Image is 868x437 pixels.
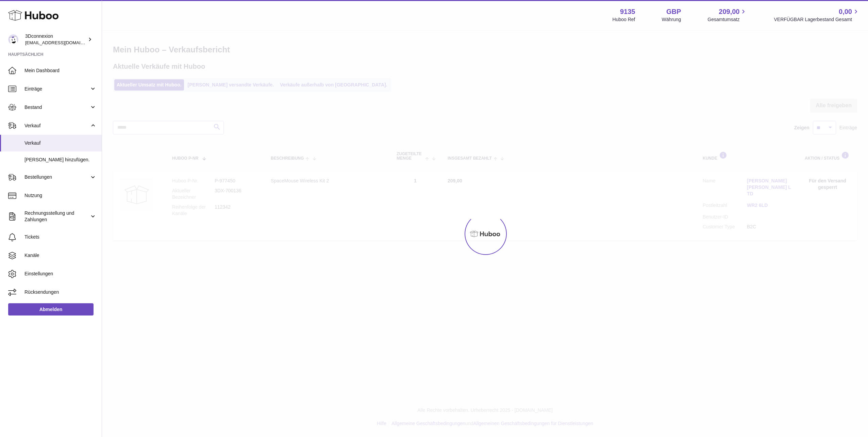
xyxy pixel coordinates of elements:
img: order_eu@3dconnexion.com [8,34,18,45]
span: Nutzung [24,192,97,199]
span: [PERSON_NAME] hinzufügen. [24,157,97,163]
span: Mein Dashboard [24,67,97,74]
span: 0,00 [839,7,852,16]
span: VERFÜGBAR Lagerbestand Gesamt [774,16,860,23]
div: Huboo Ref [613,16,635,23]
span: Kanäle [24,252,97,259]
span: Tickets [24,234,97,240]
span: Rechnungsstellung und Zahlungen [24,210,89,223]
span: Verkauf [24,140,97,146]
span: Bestand [24,104,89,111]
div: Währung [662,16,681,23]
div: 3Dconnexion [25,33,86,46]
span: 209,00 [719,7,739,16]
span: Verkauf [24,123,89,129]
span: Bestellungen [24,174,89,180]
span: Einstellungen [24,271,97,277]
span: Gesamtumsatz [707,16,747,23]
span: [EMAIL_ADDRESS][DOMAIN_NAME] [25,40,100,45]
a: 0,00 VERFÜGBAR Lagerbestand Gesamt [774,7,860,23]
strong: 9135 [620,7,635,16]
span: Einträge [24,86,89,92]
strong: GBP [666,7,681,16]
span: Rücksendungen [24,289,97,295]
a: 209,00 Gesamtumsatz [707,7,747,23]
a: Abmelden [8,303,94,315]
